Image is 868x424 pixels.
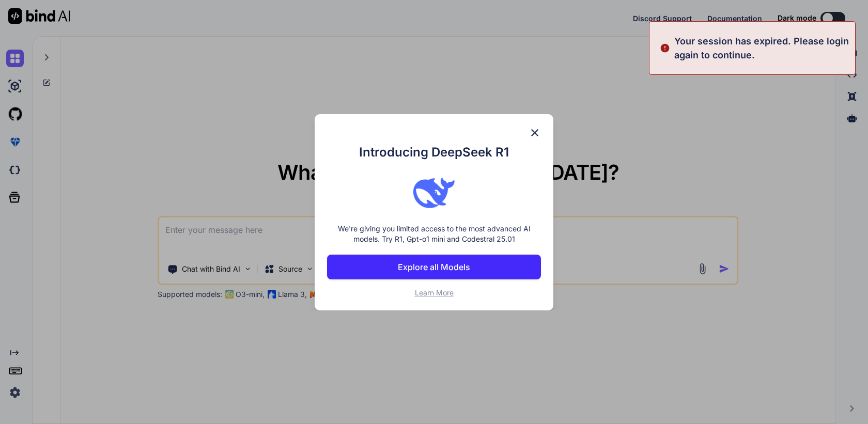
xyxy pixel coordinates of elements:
img: close [529,127,541,139]
img: bind logo [413,172,455,213]
h1: Introducing DeepSeek R1 [327,143,541,162]
img: alert [660,34,670,62]
p: Explore all Models [398,261,470,273]
p: Your session has expired. Please login again to continue. [674,34,849,62]
p: We're giving you limited access to the most advanced AI models. Try R1, Gpt-o1 mini and Codestral... [327,224,541,244]
span: Learn More [415,288,454,297]
button: Explore all Models [327,255,541,279]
